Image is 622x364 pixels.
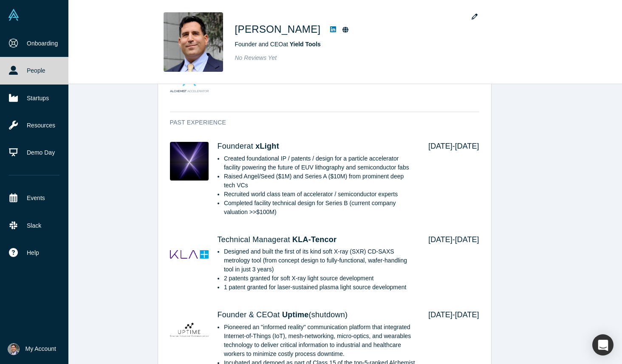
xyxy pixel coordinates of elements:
[218,142,417,151] h4: Founder at
[170,310,209,349] img: Uptime's Logo
[290,41,321,48] a: Yield Tools
[224,274,416,283] li: 2 patents granted for soft X-ray light source development
[224,283,416,292] li: 1 patent granted for laser-sustained plasma light source development
[218,235,417,245] h4: Technical Manager at
[224,247,416,274] li: Designed and built the first of its kind soft X-ray (SXR) CD-SAXS metrology tool (from concept de...
[164,12,223,72] img: Will Schumaker's Profile Image
[235,22,321,37] h1: [PERSON_NAME]
[8,343,20,355] img: Will Schumaker's Account
[27,248,39,257] span: Help
[170,235,209,274] img: KLA-Tencor's Logo
[282,310,309,319] a: Uptime
[235,41,321,48] span: Founder and CEO at
[224,190,416,199] li: Recruited world class team of accelerator / semiconductor experts
[218,310,417,320] h4: Founder & CEO at (shutdown)
[255,142,279,150] a: xLight
[224,154,416,172] li: Created foundational IP / patents / design for a particle accelerator facility powering the futur...
[8,9,20,21] img: Alchemist Vault Logo
[170,118,467,127] h3: Past Experience
[25,344,56,353] span: My Account
[8,343,56,355] button: My Account
[416,235,479,299] div: [DATE] - [DATE]
[292,235,336,244] a: KLA-Tencor
[416,142,479,223] div: [DATE] - [DATE]
[224,199,416,217] li: Completed facility technical design for Series B (current company valuation >>$100M)
[170,142,209,181] img: xLight's Logo
[235,54,277,61] span: No Reviews Yet
[224,323,416,358] li: Pioneered an "informed reality" communication platform that integrated Internet-of-Things (IoT), ...
[224,172,416,190] li: Raised Angel/Seed ($1M) and Series A ($10M) from prominent deep tech VCs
